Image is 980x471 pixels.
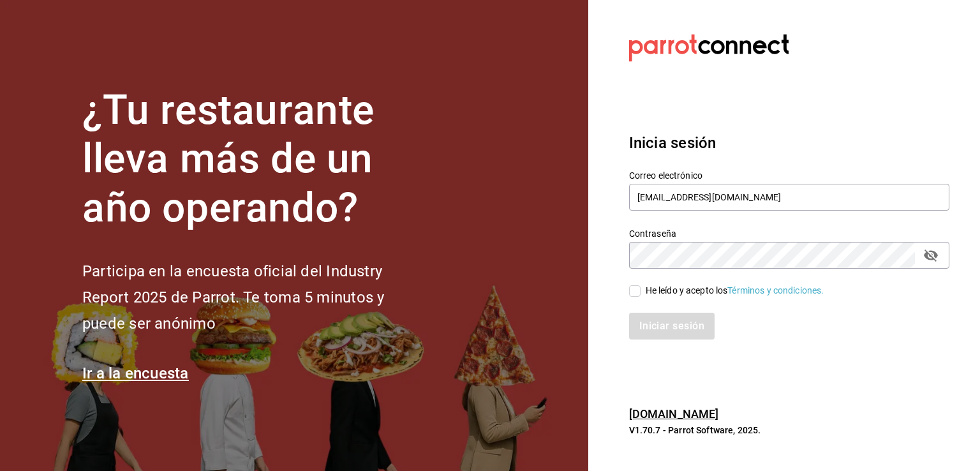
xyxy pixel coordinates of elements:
[727,285,824,295] a: Términos y condiciones.
[629,184,949,211] input: Ingresa tu correo electrónico
[646,284,824,297] div: He leído y acepto los
[82,364,189,382] a: Ir a la encuesta
[629,424,949,437] p: V1.70.7 - Parrot Software, 2025.
[629,407,719,421] a: [DOMAIN_NAME]
[629,228,949,237] label: Contraseña
[920,244,942,266] button: passwordField
[629,170,949,179] label: Correo electrónico
[82,86,427,233] h1: ¿Tu restaurante lleva más de un año operando?
[629,131,949,154] h3: Inicia sesión
[82,258,427,336] h2: Participa en la encuesta oficial del Industry Report 2025 de Parrot. Te toma 5 minutos y puede se...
